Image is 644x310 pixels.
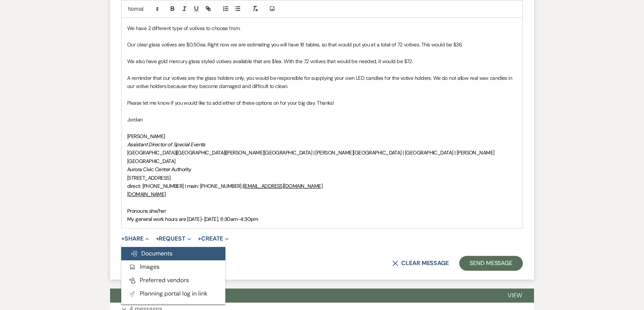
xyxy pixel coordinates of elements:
[459,256,523,271] button: Send Message
[121,236,149,242] button: Share
[508,291,522,299] span: View
[127,133,165,140] span: [PERSON_NAME]
[496,288,534,303] button: View
[129,263,160,271] span: Images
[392,260,449,266] button: Clear message
[244,183,322,189] a: [EMAIL_ADDRESS][DOMAIN_NAME]
[127,74,517,91] p: A reminder that our votives are the glass holders only, you would be responsible for supplying yo...
[121,287,225,300] button: Planning portal log in link
[127,174,170,181] span: [STREET_ADDRESS]
[198,236,229,242] button: Create
[127,115,517,124] p: Jordan
[127,40,517,49] p: Our clear glass votives are $0.50ea. Right now we are estimating you will have 18 tables, so that...
[127,57,517,65] p: We also have gold mercury glass styled votives available that are $1ea. With the 72 votives that ...
[177,149,225,156] span: [GEOGRAPHIC_DATA]
[225,149,226,156] strong: |
[156,236,159,242] span: +
[127,191,166,198] a: [DOMAIN_NAME]
[130,249,173,257] span: Documents
[110,288,496,303] button: Arch Decor Package Inquiry
[198,236,201,242] span: +
[121,247,225,260] button: Documents
[156,236,191,242] button: Request
[127,24,517,32] p: We have 2 different type of votives to choose from.
[127,166,191,173] span: Aurora Civic Center Authority
[127,99,517,107] p: Please let me know if you would like to add either of these options on for your big day. Thanks!
[127,141,205,148] em: Assistant Director of Special Events
[175,149,176,156] strong: |
[121,260,225,274] button: Images
[127,149,175,156] span: [GEOGRAPHIC_DATA]
[127,216,258,222] span: My general work hours are [DATE]-[DATE], 8:30am-4:30pm
[127,208,166,214] span: Pronouns she/her
[127,149,494,164] span: [PERSON_NAME][GEOGRAPHIC_DATA] | [PERSON_NAME][GEOGRAPHIC_DATA] | [GEOGRAPHIC_DATA] | [PERSON_NAM...
[121,236,125,242] span: +
[121,274,225,287] button: Preferred vendors
[127,183,244,189] span: direct: [PHONE_NUMBER] I main: [PHONE_NUMBER] |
